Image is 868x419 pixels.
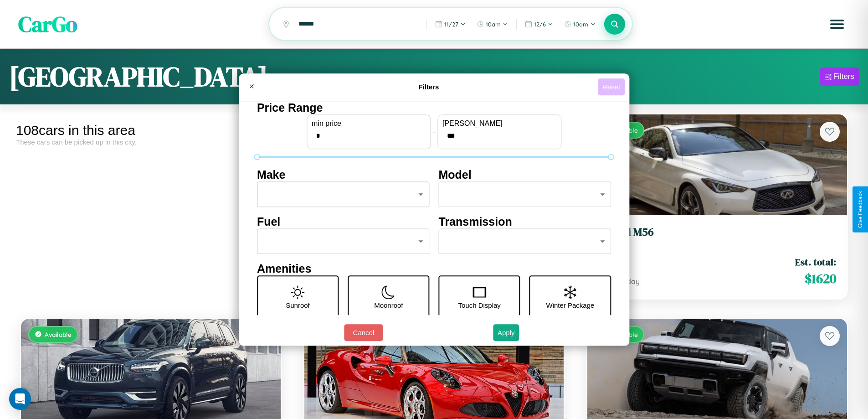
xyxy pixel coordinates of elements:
span: CarGo [18,9,77,39]
button: 10am [472,17,513,31]
button: 12/6 [520,17,558,31]
span: Est. total: [795,255,836,269]
span: 11 / 27 [444,21,458,28]
p: Moonroof [374,299,403,311]
h4: Make [257,168,430,181]
p: Winter Package [546,299,595,311]
h4: Model [439,168,611,181]
span: Available [45,331,72,338]
button: Apply [493,324,519,341]
span: / day [621,277,640,286]
p: Touch Display [458,299,500,311]
div: Filters [833,72,854,81]
span: $ 1620 [805,269,836,288]
button: 11/27 [431,17,470,31]
h3: Infiniti M56 [598,226,836,239]
button: 10am [560,17,600,31]
h4: Transmission [439,215,611,228]
span: 10am [573,21,588,28]
div: Give Feedback [857,191,863,228]
h1: [GEOGRAPHIC_DATA] [9,58,268,95]
h4: Amenities [257,262,611,275]
span: 10am [486,21,501,28]
span: 12 / 6 [534,21,546,28]
button: Open menu [824,11,850,37]
div: These cars can be picked up in this city. [16,138,286,146]
div: Open Intercom Messenger [9,388,31,410]
button: Filters [820,67,859,86]
p: Sunroof [286,299,310,311]
a: Infiniti M562024 [598,226,836,248]
label: min price [312,119,426,128]
button: Reset [598,78,625,95]
h4: Fuel [257,215,430,228]
div: 108 cars in this area [16,123,286,138]
h4: Filters [260,83,598,91]
p: - [433,125,435,138]
button: Cancel [344,324,383,341]
h4: Price Range [257,101,611,114]
label: [PERSON_NAME] [442,119,556,128]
